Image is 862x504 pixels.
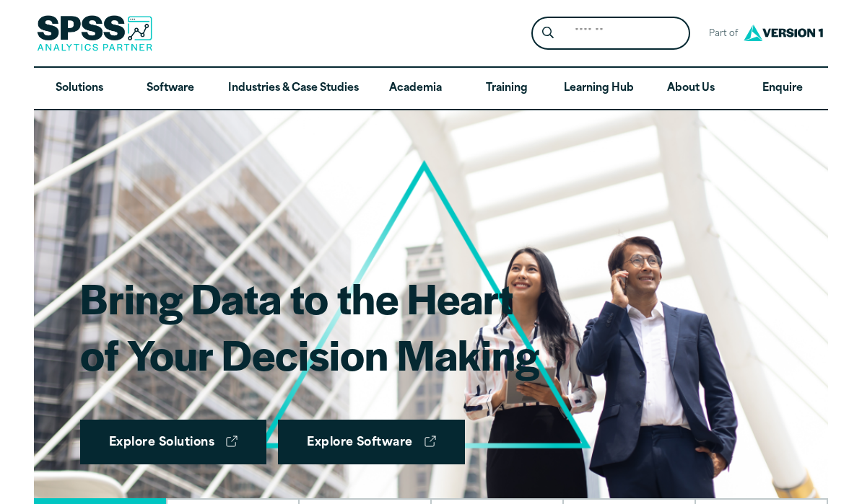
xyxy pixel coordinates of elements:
a: Solutions [34,68,125,110]
a: Explore Software [278,420,465,464]
a: Software [125,68,216,110]
a: About Us [645,68,736,110]
span: Part of [702,24,740,45]
nav: Desktop version of site main menu [34,68,828,110]
form: Site Header Search Form [531,17,690,50]
h1: Bring Data to the Heart of Your Decision Making [80,270,539,381]
img: SPSS Analytics Partner [37,15,152,51]
a: Industries & Case Studies [217,68,370,110]
a: Training [461,68,552,110]
img: Version1 Logo [740,19,827,46]
a: Enquire [737,68,828,110]
a: Academia [370,68,461,110]
svg: Search magnifying glass icon [542,27,554,39]
a: Explore Solutions [80,420,266,464]
a: Learning Hub [552,68,645,110]
button: Search magnifying glass icon [535,20,562,47]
